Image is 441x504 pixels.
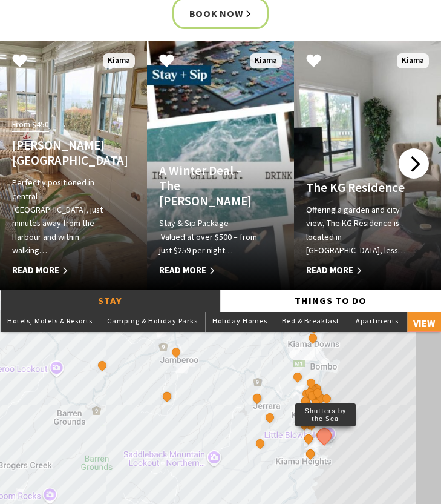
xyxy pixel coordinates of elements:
[96,360,108,372] button: See detail about The Lodge Jamberoo Resort and Spa
[103,53,135,68] span: Kiama
[321,393,333,405] button: See detail about Kiama Harbour Cabins
[304,377,316,390] button: See detail about Bombo Hideaway
[305,419,317,431] button: See detail about Kendalls Beach Holiday Park
[159,216,260,257] p: Stay & Sip Package – Valued at over $500 – from just $259 per night…
[306,203,407,257] p: Offering a garden and city view, The KG Residence is located in [GEOGRAPHIC_DATA], less…
[12,176,113,257] p: Perfectly positioned in central [GEOGRAPHIC_DATA], just minutes away from the Harbour and within ...
[253,437,266,449] button: See detail about Saddleback Grove
[407,310,441,332] a: View All
[159,164,260,209] h4: A Winter Deal – The [PERSON_NAME]
[264,412,276,424] button: See detail about Greyleigh Kiama
[292,371,304,383] button: See detail about That Retro Place Kiama
[147,41,186,82] button: Click to Favourite A Winter Deal – The Sebel Kiama
[295,405,355,425] p: Shutters by the Sea
[251,393,263,405] button: See detail about Cicada Luxury Camping
[161,391,173,403] button: See detail about Jamberoo Valley Farm Cottages
[347,310,407,332] button: Apartments
[302,433,315,445] button: See detail about BIG4 Easts Beach Holiday Park
[304,448,316,460] button: See detail about Bask at Loves Bay
[294,41,441,290] a: Another Image Used The KG Residence Offering a garden and city view, The KG Residence is located ...
[294,41,333,82] button: Click to Favourite The KG Residence
[205,310,275,332] button: Holiday Homes
[170,346,182,358] button: See detail about Jamberoo Pub and Saleyard Motel
[147,41,294,290] a: Another Image Used A Winter Deal – The [PERSON_NAME] Stay & Sip Package – Valued at over $500 – f...
[159,263,260,277] span: Read More
[275,310,347,332] button: Bed & Breakfast
[250,53,282,68] span: Kiama
[12,118,49,132] span: From $450
[100,310,205,332] button: Camping & Holiday Parks
[306,263,407,277] span: Read More
[12,138,113,168] h4: [PERSON_NAME][GEOGRAPHIC_DATA]
[397,53,429,68] span: Kiama
[306,181,407,196] h4: The KG Residence
[12,263,113,277] span: Read More
[306,332,318,344] button: See detail about Casa Mar Azul
[313,425,334,446] button: See detail about Shutters by the Sea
